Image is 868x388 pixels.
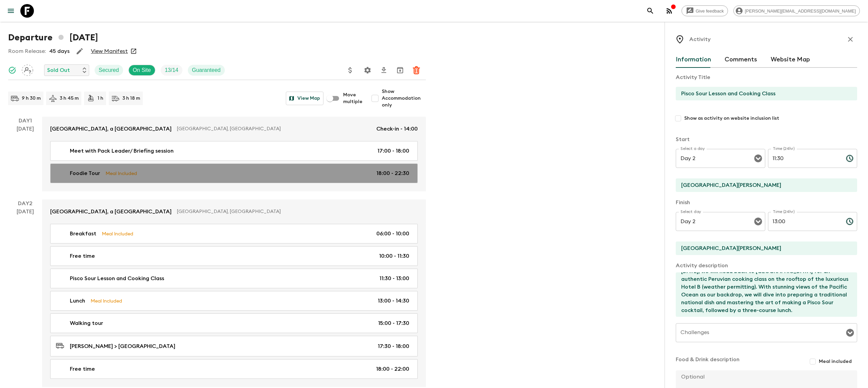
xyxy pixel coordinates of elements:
button: Open [753,217,763,226]
a: Walking tour15:00 - 17:30 [50,313,418,333]
p: 45 days [49,47,70,55]
div: On Site [129,65,155,76]
p: Start [676,135,857,143]
button: Delete [410,63,423,77]
button: Website Map [771,52,810,68]
a: Pisco Sour Lesson and Cooking Class11:30 - 13:00 [50,269,418,288]
p: Meal Included [91,297,122,305]
h1: Departure [DATE] [8,31,98,44]
p: Room Release: [8,47,46,55]
p: 13:00 - 14:30 [378,297,409,305]
p: Free time [70,252,95,260]
p: Day 1 [8,117,42,125]
a: [GEOGRAPHIC_DATA], a [GEOGRAPHIC_DATA][GEOGRAPHIC_DATA], [GEOGRAPHIC_DATA]Check-in - 14:00 [42,117,426,141]
button: Information [676,52,711,68]
p: Activity description [676,261,857,270]
p: Guaranteed [192,66,221,74]
p: Meal Included [105,170,137,177]
p: 1 h [98,95,103,102]
p: 15:00 - 17:30 [378,319,409,327]
button: search adventures [644,4,657,18]
div: Secured [95,65,123,76]
button: menu [4,4,18,18]
label: Time (24hr) [773,146,795,152]
a: View Manifest [91,48,128,55]
p: Check-in - 14:00 [376,125,418,133]
p: Sold Out [47,66,70,74]
a: BreakfastMeal Included06:00 - 10:00 [50,224,418,244]
svg: Synced Successfully [8,66,16,74]
p: Walking tour [70,319,103,327]
span: Assign pack leader [22,66,33,72]
p: [PERSON_NAME] > [GEOGRAPHIC_DATA] [70,342,175,350]
p: Lunch [70,297,85,305]
p: Secured [99,66,119,74]
p: [GEOGRAPHIC_DATA], a [GEOGRAPHIC_DATA] [50,125,172,133]
div: [PERSON_NAME][EMAIL_ADDRESS][DOMAIN_NAME] [733,5,860,16]
p: Free time [70,365,95,373]
button: Comments [725,52,757,68]
p: On Site [133,66,151,74]
p: Pisco Sour Lesson and Cooking Class [70,274,164,283]
p: Meet with Pack Leader/ Briefing session [70,147,174,155]
p: 17:30 - 18:00 [378,342,409,350]
p: 11:30 - 13:00 [379,274,409,283]
p: 13 / 14 [165,66,178,74]
button: Update Price, Early Bird Discount and Costs [343,63,357,77]
span: Show as activity on website inclusion list [684,115,779,122]
p: Meal Included [102,230,133,237]
p: 3 h 18 m [122,95,140,102]
p: 18:00 - 22:00 [376,365,409,373]
a: Foodie TourMeal Included18:00 - 22:30 [50,163,418,183]
input: hh:mm [768,149,841,168]
p: Activity Title [676,73,857,81]
span: [PERSON_NAME][EMAIL_ADDRESS][DOMAIN_NAME] [741,8,860,14]
label: Select a day [680,146,705,152]
button: Download CSV [377,63,391,77]
button: Open [753,154,763,163]
button: View Map [286,92,323,105]
span: Meal included [819,358,852,365]
div: [DATE] [17,208,34,387]
button: Choose time, selected time is 1:00 PM [843,215,856,228]
button: Archive (Completed, Cancelled or Unsynced Departures only) [393,63,407,77]
p: Activity [689,35,711,43]
p: Foodie Tour [70,169,100,177]
input: Start Location [676,178,852,192]
span: Move multiple [343,92,363,105]
a: Free time18:00 - 22:00 [50,359,418,379]
a: Give feedback [682,5,728,16]
p: [GEOGRAPHIC_DATA], [GEOGRAPHIC_DATA] [177,125,371,132]
span: Give feedback [692,8,728,14]
a: Meet with Pack Leader/ Briefing session17:00 - 18:00 [50,141,418,161]
div: [DATE] [17,125,34,191]
p: 18:00 - 22:30 [376,169,409,177]
button: Open [845,328,855,337]
p: 9 h 30 m [22,95,41,102]
div: Trip Fill [161,65,182,76]
p: 3 h 45 m [60,95,79,102]
p: Day 2 [8,199,42,208]
p: [GEOGRAPHIC_DATA], a [GEOGRAPHIC_DATA] [50,208,172,216]
input: hh:mm [768,212,841,231]
p: 10:00 - 11:30 [379,252,409,260]
p: Finish [676,198,857,207]
a: [GEOGRAPHIC_DATA], a [GEOGRAPHIC_DATA][GEOGRAPHIC_DATA], [GEOGRAPHIC_DATA] [42,199,426,224]
input: End Location (leave blank if same as Start) [676,241,852,255]
a: Free time10:00 - 11:30 [50,246,418,266]
p: Breakfast [70,230,96,238]
input: E.g Hozuagawa boat tour [676,87,852,100]
button: Settings [361,63,374,77]
a: LunchMeal Included13:00 - 14:30 [50,291,418,311]
label: Time (24hr) [773,209,795,215]
p: Food & Drink description [676,355,739,368]
p: 06:00 - 10:00 [376,230,409,238]
span: Show Accommodation only [382,88,426,109]
p: 17:00 - 18:00 [377,147,409,155]
a: [PERSON_NAME] > [GEOGRAPHIC_DATA]17:30 - 18:00 [50,336,418,356]
p: [GEOGRAPHIC_DATA], [GEOGRAPHIC_DATA] [177,208,412,215]
label: Select day [680,209,701,215]
textarea: [DATE], we will head back to [GEOGRAPHIC_DATA] for an authentic Peruvian cooking class on the roo... [676,272,852,317]
button: Choose time, selected time is 11:30 AM [843,152,856,165]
